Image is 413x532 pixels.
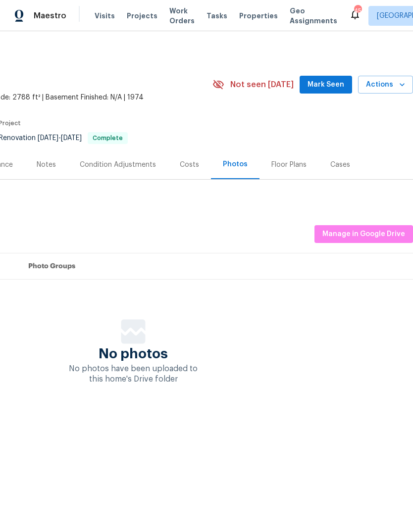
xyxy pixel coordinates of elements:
[206,12,227,19] span: Tasks
[300,76,352,94] button: Mark Seen
[271,160,307,170] div: Floor Plans
[38,135,58,142] span: [DATE]
[290,6,337,26] span: Geo Assignments
[239,11,278,21] span: Properties
[95,11,115,21] span: Visits
[20,253,413,280] th: Photo Groups
[358,76,413,94] button: Actions
[366,79,405,91] span: Actions
[314,225,413,243] button: Manage in Google Drive
[61,135,82,142] span: [DATE]
[223,159,248,169] div: Photos
[37,160,56,170] div: Notes
[69,365,198,383] span: No photos have been uploaded to this home's Drive folder
[38,135,82,142] span: -
[89,135,127,141] span: Complete
[80,160,156,170] div: Condition Adjustments
[322,228,405,241] span: Manage in Google Drive
[34,11,66,21] span: Maestro
[169,6,195,26] span: Work Orders
[180,160,199,170] div: Costs
[330,160,350,170] div: Cases
[354,6,361,16] div: 45
[99,349,168,359] span: No photos
[127,11,157,21] span: Projects
[230,80,294,90] span: Not seen [DATE]
[308,79,344,91] span: Mark Seen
